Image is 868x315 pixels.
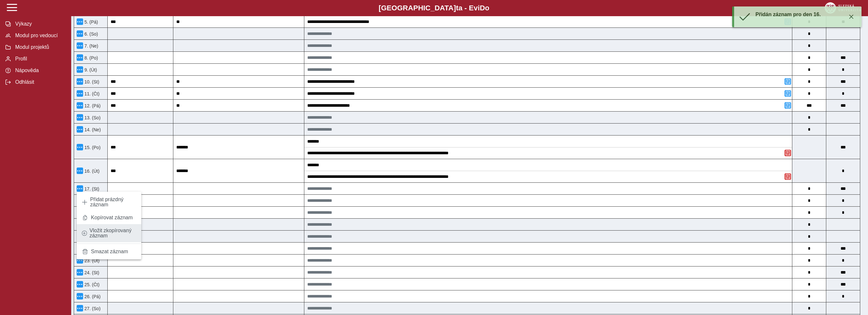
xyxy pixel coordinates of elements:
[785,173,791,180] button: Odstranit poznámku
[77,144,83,150] button: Menu
[77,90,83,97] button: Menu
[83,168,100,174] span: 16. (Út)
[83,186,99,191] span: 17. (St)
[13,68,66,73] span: Nápověda
[77,305,83,311] button: Menu
[480,4,485,12] span: D
[13,56,66,62] span: Profil
[485,4,490,12] span: o
[77,30,83,37] button: Menu
[77,281,83,288] button: Menu
[91,215,133,220] span: Kopírovat záznam
[91,249,128,254] span: Smazat záznam
[83,79,99,84] span: 10. (St)
[13,33,66,38] span: Modul pro vedoucí
[83,43,98,49] span: 7. (Ne)
[83,270,99,275] span: 24. (St)
[77,114,83,121] button: Menu
[456,4,458,12] span: t
[785,78,791,85] button: Přidat poznámku
[90,197,136,207] span: Přidat prázdný záznam
[77,42,83,49] button: Menu
[83,294,101,299] span: 26. (Pá)
[77,126,83,133] button: Menu
[785,90,791,97] button: Přidat poznámku
[90,228,136,238] span: Vložit zkopírovaný záznam
[83,258,100,263] span: 23. (Út)
[77,66,83,73] button: Menu
[77,269,83,276] button: Menu
[83,145,101,150] span: 15. (Po)
[785,150,791,156] button: Odstranit poznámku
[83,282,100,287] span: 25. (Čt)
[755,12,821,17] span: Přidán záznam pro den 16.
[77,257,83,264] button: Menu
[825,2,861,14] img: logo_web_su.png
[77,185,83,192] button: Menu
[83,306,101,311] span: 27. (So)
[77,18,83,25] button: Menu
[785,102,791,109] button: Přidat poznámku
[13,21,66,27] span: Výkazy
[19,4,849,12] b: [GEOGRAPHIC_DATA] a - Evi
[83,103,101,108] span: 12. (Pá)
[83,127,101,132] span: 14. (Ne)
[83,55,98,60] span: 8. (Po)
[83,115,101,120] span: 13. (So)
[77,293,83,299] button: Menu
[13,79,66,85] span: Odhlásit
[77,54,83,61] button: Menu
[77,78,83,85] button: Menu
[77,102,83,109] button: Menu
[13,44,66,50] span: Modul projektů
[77,168,83,174] button: Menu
[83,19,98,25] span: 5. (Pá)
[83,67,97,72] span: 9. (Út)
[83,91,100,96] span: 11. (Čt)
[83,31,98,37] span: 6. (So)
